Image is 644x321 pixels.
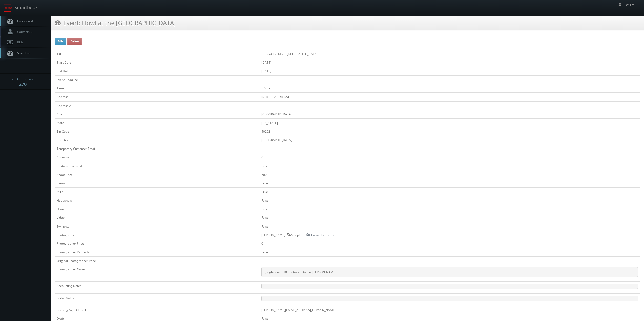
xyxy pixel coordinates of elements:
strong: 270 [19,81,27,87]
td: End Date [55,67,259,75]
td: Temporary Customer Email [55,144,259,153]
span: Bids [15,40,23,44]
td: Country [55,136,259,144]
td: Photographer Reminder [55,248,259,256]
td: [GEOGRAPHIC_DATA] [259,136,640,144]
td: 700 [259,170,640,179]
h3: Event: Howl at the [GEOGRAPHIC_DATA] [55,18,176,27]
td: [PERSON_NAME][EMAIL_ADDRESS][DOMAIN_NAME] [259,306,640,314]
td: False [259,196,640,205]
td: 0 [259,239,640,248]
td: [US_STATE] [259,118,640,127]
img: smartbook-logo.png [4,4,12,12]
td: Editor Notes [55,294,259,306]
td: False [259,213,640,222]
td: Zip Code [55,127,259,136]
button: Delete [67,38,82,45]
span: Contacts [15,30,34,34]
span: Smartmap [15,51,32,55]
td: Drone [55,205,259,213]
button: Edit [55,38,66,45]
td: Address [55,93,259,101]
td: State [55,118,259,127]
td: Photographer Notes [55,265,259,282]
td: Video [55,213,259,222]
span: Dashboard [15,19,33,23]
td: GBV [259,153,640,162]
td: Photographer [55,231,259,239]
td: False [259,162,640,170]
td: [DATE] [259,58,640,67]
td: Customer Reminder [55,162,259,170]
span: Events this month [10,77,35,82]
td: 5:00pm [259,84,640,93]
td: Booking Agent Email [55,306,259,314]
td: Start Date [55,58,259,67]
td: True [259,179,640,187]
td: 40202 [259,127,640,136]
td: Event Deadline [55,76,259,84]
td: Accounting Notes [55,282,259,294]
td: Original Photographer Price [55,257,259,265]
td: Headshots [55,196,259,205]
td: True [259,248,640,256]
a: Change to Decline [306,233,335,237]
td: Stills [55,187,259,196]
td: City [55,110,259,118]
td: Address 2 [55,101,259,110]
td: Time [55,84,259,93]
td: Photographer Price [55,239,259,248]
td: Twilights [55,222,259,231]
td: False [259,222,640,231]
td: Title [55,50,259,58]
span: Will [626,3,635,7]
td: [GEOGRAPHIC_DATA] [259,110,640,118]
pre: google tour + 10 photos contact is [PERSON_NAME] [261,267,638,277]
td: Howl at the Moon [GEOGRAPHIC_DATA] [259,50,640,58]
td: Customer [55,153,259,162]
td: Shoot Price [55,170,259,179]
td: [DATE] [259,67,640,75]
td: [PERSON_NAME] - Accepted -- [259,231,640,239]
td: Panos [55,179,259,187]
td: [STREET_ADDRESS] [259,93,640,101]
td: False [259,205,640,213]
td: True [259,187,640,196]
